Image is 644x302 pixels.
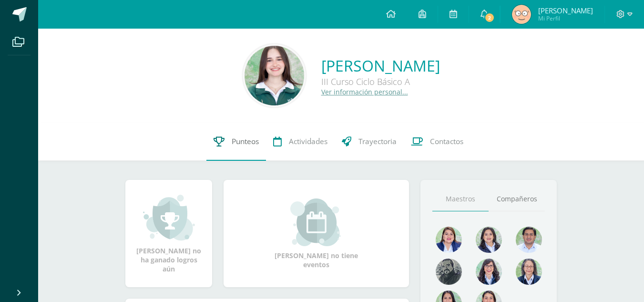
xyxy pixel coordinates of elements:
a: Compañeros [489,187,545,211]
img: 135afc2e3c36cc19cf7f4a6ffd4441d1.png [436,227,462,253]
img: 4179e05c207095638826b52d0d6e7b97.png [436,259,462,285]
a: Contactos [404,123,470,161]
img: 45e5189d4be9c73150df86acb3c68ab9.png [476,227,502,253]
a: Punteos [206,123,266,161]
a: Actividades [266,123,335,161]
img: event_small.png [290,198,342,246]
span: [PERSON_NAME] [538,6,593,15]
span: Punteos [232,136,259,146]
span: Actividades [289,136,327,146]
img: achievement_small.png [143,194,195,241]
span: Mi Perfil [538,14,593,22]
a: [PERSON_NAME] [321,55,440,76]
img: 3dcd8e75266dbbab68dfafbf3f7fb9b7.png [245,46,304,105]
span: Trayectoria [358,136,397,146]
img: b1da893d1b21f2b9f45fcdf5240f8abd.png [476,259,502,285]
img: 61b8068f93dc13696424f059bb4ea69f.png [512,5,531,24]
div: [PERSON_NAME] no ha ganado logros aún [135,194,203,273]
a: Maestros [432,187,489,211]
div: III Curso Ciclo Básico A [321,76,440,87]
div: [PERSON_NAME] no tiene eventos [269,198,364,269]
span: Contactos [430,136,463,146]
a: Trayectoria [335,123,404,161]
img: 1e7bfa517bf798cc96a9d855bf172288.png [516,227,542,253]
span: 2 [484,12,495,23]
a: Ver información personal... [321,87,408,96]
img: 68491b968eaf45af92dd3338bd9092c6.png [516,259,542,285]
